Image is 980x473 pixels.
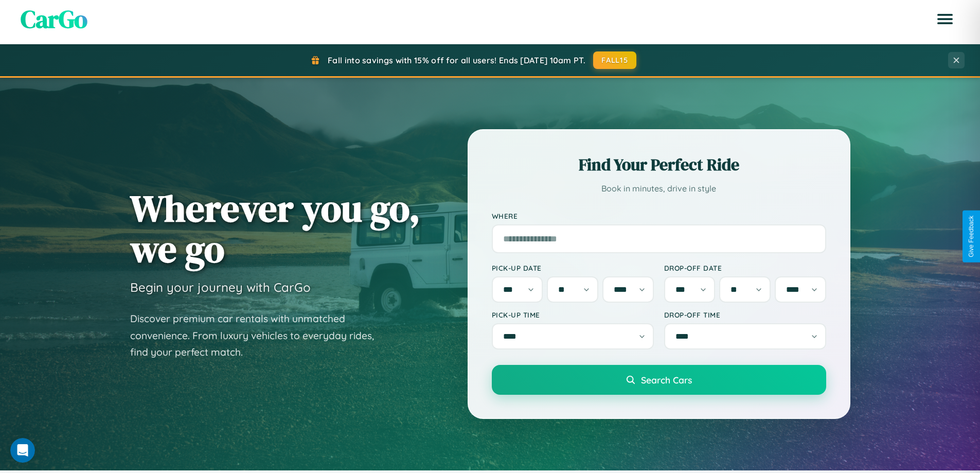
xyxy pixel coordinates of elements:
[641,374,692,386] span: Search Cars
[492,212,826,220] label: Where
[492,181,826,196] p: Book in minutes, drive in style
[968,216,975,257] div: Give Feedback
[130,188,420,269] h1: Wherever you go, we go
[664,310,826,319] label: Drop-off Time
[664,264,826,272] label: Drop-off Date
[328,55,585,65] span: Fall into savings with 15% off for all users! Ends [DATE] 10am PT.
[130,310,387,361] p: Discover premium car rentals with unmatched convenience. From luxury vehicles to everyday rides, ...
[492,153,826,176] h2: Find Your Perfect Ride
[492,264,654,272] label: Pick-up Date
[593,51,636,69] button: FALL15
[492,310,654,319] label: Pick-up Time
[130,279,311,295] h3: Begin your journey with CarGo
[10,438,35,463] iframe: Intercom live chat
[21,2,87,36] span: CarGo
[492,365,826,395] button: Search Cars
[931,5,959,33] button: Open menu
